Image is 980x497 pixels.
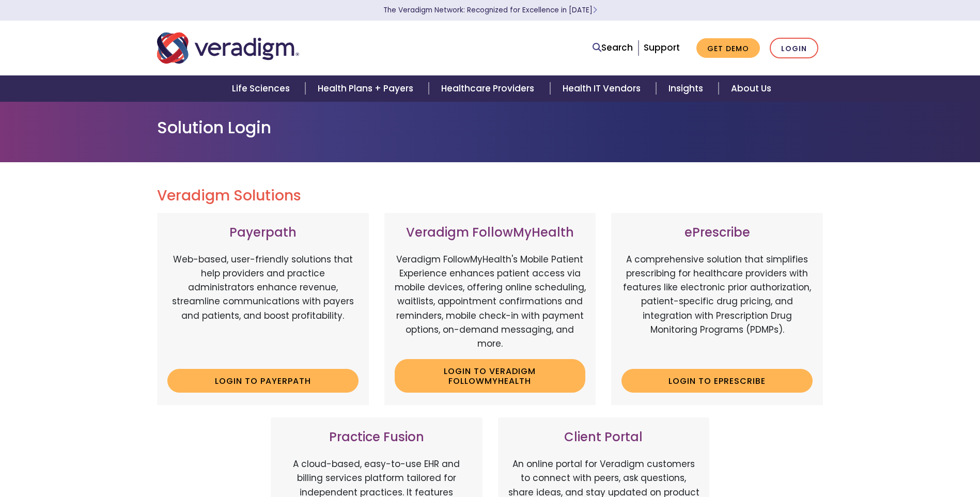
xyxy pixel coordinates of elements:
[508,430,699,445] h3: Client Portal
[593,5,597,15] span: Learn More
[621,253,813,361] p: A comprehensive solution that simplifies prescribing for healthcare providers with features like ...
[281,430,472,445] h3: Practice Fusion
[157,118,823,137] h1: Solution Login
[719,75,784,102] a: About Us
[167,253,359,361] p: Web-based, user-friendly solutions that help providers and practice administrators enhance revenu...
[621,369,813,393] a: Login to ePrescribe
[621,225,813,240] h3: ePrescribe
[429,75,550,102] a: Healthcare Providers
[157,187,823,205] h2: Veradigm Solutions
[696,38,760,58] a: Get Demo
[305,75,429,102] a: Health Plans + Payers
[656,75,719,102] a: Insights
[167,369,359,393] a: Login to Payerpath
[157,31,299,65] img: Veradigm logo
[395,359,586,393] a: Login to Veradigm FollowMyHealth
[593,41,633,55] a: Search
[644,41,680,54] a: Support
[395,225,586,240] h3: Veradigm FollowMyHealth
[770,38,818,59] a: Login
[395,253,586,351] p: Veradigm FollowMyHealth's Mobile Patient Experience enhances patient access via mobile devices, o...
[167,225,359,240] h3: Payerpath
[550,75,656,102] a: Health IT Vendors
[383,5,597,15] a: The Veradigm Network: Recognized for Excellence in [DATE]Learn More
[220,75,305,102] a: Life Sciences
